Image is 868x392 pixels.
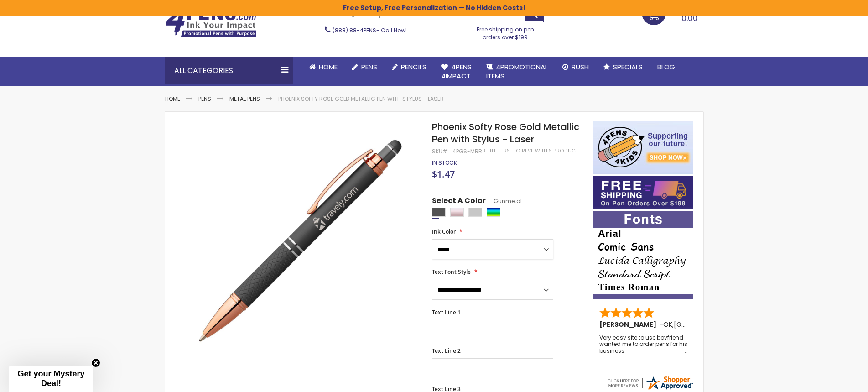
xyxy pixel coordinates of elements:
span: [GEOGRAPHIC_DATA] [674,320,741,329]
img: gunmetal-mrr-phoenix-softy-rose-gold-metallic-pen-w-stylus_1.jpg [183,120,420,357]
span: 4PROMOTIONAL ITEMS [486,62,548,81]
a: Specials [596,57,650,77]
img: 4Pens Custom Pens and Promotional Products [165,8,256,37]
div: Silver [468,208,482,217]
span: In stock [432,159,457,167]
span: 4Pens 4impact [441,62,472,81]
img: Free shipping on orders over $199 [593,176,693,209]
a: Pens [345,57,385,77]
span: Pens [361,62,377,72]
a: Home [165,95,180,103]
span: Text Line 2 [432,347,461,355]
span: Specials [613,62,643,72]
div: Free shipping on pen orders over $199 [467,22,544,41]
a: Blog [650,57,682,77]
span: Get your Mystery Deal! [17,369,84,388]
span: - , [660,320,741,329]
a: Metal Pens [229,95,260,103]
span: [PERSON_NAME] [599,320,660,329]
img: 4pens 4 kids [593,121,693,174]
span: Home [319,62,338,72]
span: - Call Now! [333,26,407,34]
span: Text Line 1 [432,308,461,316]
span: Blog [657,62,675,72]
div: Assorted [487,208,500,217]
a: (888) 88-4PENS [333,26,376,34]
span: Pencils [401,62,426,72]
div: Gunmetal [432,208,446,217]
img: 4pens.com widget logo [606,375,694,391]
div: Rose Gold [450,208,464,217]
button: Close teaser [91,358,100,367]
li: Phoenix Softy Rose Gold Metallic Pen with Stylus - Laser [278,95,444,103]
span: Rush [572,62,589,72]
a: 4PROMOTIONALITEMS [479,57,555,87]
a: Be the first to review this product [482,147,578,154]
div: Very easy site to use boyfriend wanted me to order pens for his business [599,335,688,354]
span: Ink Color [432,228,456,235]
span: Phoenix Softy Rose Gold Metallic Pen with Stylus - Laser [432,120,579,146]
img: font-personalization-examples [593,211,693,299]
div: 4PGS-MRR [452,148,482,155]
span: Select A Color [432,196,486,208]
div: Get your Mystery Deal!Close teaser [9,366,93,392]
a: 4Pens4impact [434,57,479,87]
span: Text Font Style [432,268,471,276]
a: Pencils [385,57,434,77]
a: Rush [555,57,596,77]
span: $1.47 [432,168,455,180]
a: Home [302,57,345,77]
span: Gunmetal [486,197,522,205]
span: 0.00 [681,12,698,24]
span: OK [663,320,672,329]
strong: SKU [432,147,449,155]
div: All Categories [165,57,293,84]
a: Pens [198,95,211,103]
div: Availability [432,159,457,167]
